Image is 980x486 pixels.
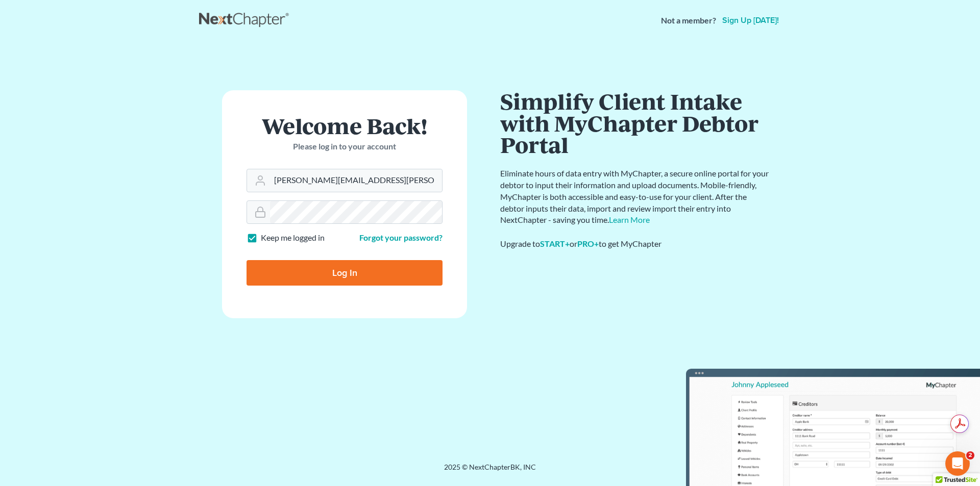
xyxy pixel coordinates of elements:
a: Sign up [DATE]! [720,16,781,24]
h1: Welcome Back! [247,115,443,137]
a: PRO+ [577,239,599,248]
div: Upgrade to or to get MyChapter [500,238,771,250]
a: Learn More [609,215,650,224]
a: Forgot your password? [359,233,443,242]
a: START+ [540,239,570,248]
span: 2 [966,451,974,459]
iframe: Intercom live chat [945,451,970,476]
p: Please log in to your account [247,141,443,152]
div: 2025 © NextChapterBK, INC [199,462,781,480]
strong: Not a member? [661,15,716,27]
input: Log In [247,260,443,286]
input: Email Address [270,169,442,192]
label: Keep me logged in [261,232,325,244]
h1: Simplify Client Intake with MyChapter Debtor Portal [500,90,771,156]
p: Eliminate hours of data entry with MyChapter, a secure online portal for your debtor to input the... [500,168,771,226]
